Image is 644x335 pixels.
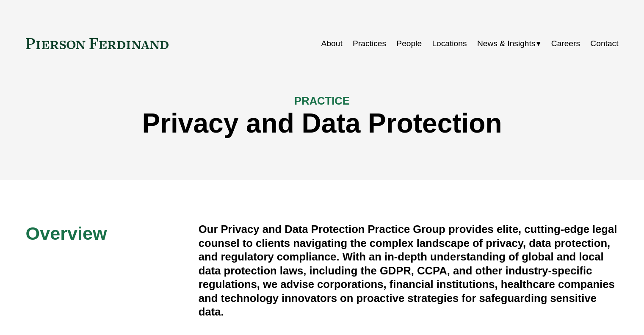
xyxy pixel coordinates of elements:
[199,222,619,318] h4: Our Privacy and Data Protection Practice Group provides elite, cutting-edge legal counsel to clie...
[294,95,350,107] span: PRACTICE
[26,108,619,139] h1: Privacy and Data Protection
[432,36,467,52] a: Locations
[590,36,618,52] a: Contact
[321,36,343,52] a: About
[477,36,541,52] a: folder dropdown
[551,36,580,52] a: Careers
[396,36,422,52] a: People
[353,36,386,52] a: Practices
[477,36,536,51] span: News & Insights
[26,223,107,244] span: Overview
